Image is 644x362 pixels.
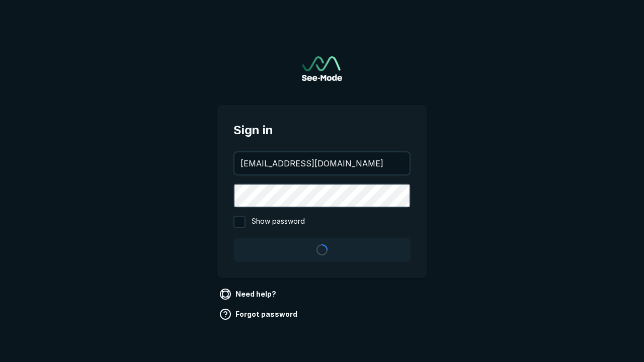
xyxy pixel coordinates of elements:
span: Sign in [233,121,411,139]
span: Show password [252,216,305,228]
img: See-Mode Logo [302,56,342,81]
a: Go to sign in [302,56,342,81]
input: your@email.com [234,152,410,174]
a: Forgot password [217,306,301,322]
a: Need help? [217,286,280,302]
